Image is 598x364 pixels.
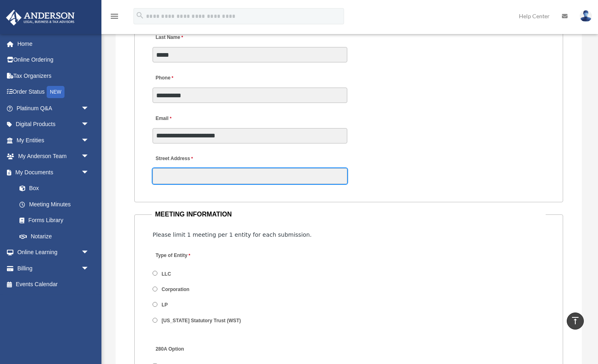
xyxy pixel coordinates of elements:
i: vertical_align_top [570,316,580,325]
a: My Documentsarrow_drop_down [6,164,101,180]
span: arrow_drop_down [81,116,97,133]
label: Email [153,113,173,124]
a: Digital Productsarrow_drop_down [6,116,101,133]
a: Events Calendar [6,276,101,293]
a: Order StatusNEW [6,84,101,101]
label: Type of Entity [153,251,230,261]
span: arrow_drop_down [81,132,97,149]
legend: MEETING INFORMATION [152,209,546,220]
a: Platinum Q&Aarrow_drop_down [6,100,101,116]
a: Meeting Minutes [11,196,97,212]
span: arrow_drop_down [81,164,97,181]
a: My Anderson Teamarrow_drop_down [6,148,101,165]
label: LLC [159,270,174,278]
i: search [136,11,144,20]
span: Please limit 1 meeting per 1 entity for each submission. [153,231,312,238]
span: arrow_drop_down [81,100,97,117]
label: Phone [153,73,175,84]
a: My Entitiesarrow_drop_down [6,132,101,148]
label: LP [159,302,171,309]
a: Home [6,36,101,52]
i: menu [110,11,119,21]
div: NEW [47,86,65,98]
a: menu [110,14,119,21]
span: arrow_drop_down [81,244,97,261]
img: Anderson Advisors Platinum Portal [4,10,77,26]
a: Notarize [11,228,101,244]
label: Corporation [159,286,192,293]
a: Online Ordering [6,52,101,68]
label: Last Name [153,32,185,43]
a: vertical_align_top [567,313,584,330]
label: [US_STATE] Statutory Trust (WST) [159,317,244,324]
a: Forms Library [11,212,101,229]
a: Box [11,180,101,197]
label: Street Address [153,154,230,165]
a: Tax Organizers [6,68,101,84]
span: arrow_drop_down [81,148,97,165]
span: arrow_drop_down [81,260,97,277]
img: User Pic [580,10,592,22]
a: Billingarrow_drop_down [6,260,101,276]
label: 280A Option [153,344,230,355]
a: Online Learningarrow_drop_down [6,244,101,261]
